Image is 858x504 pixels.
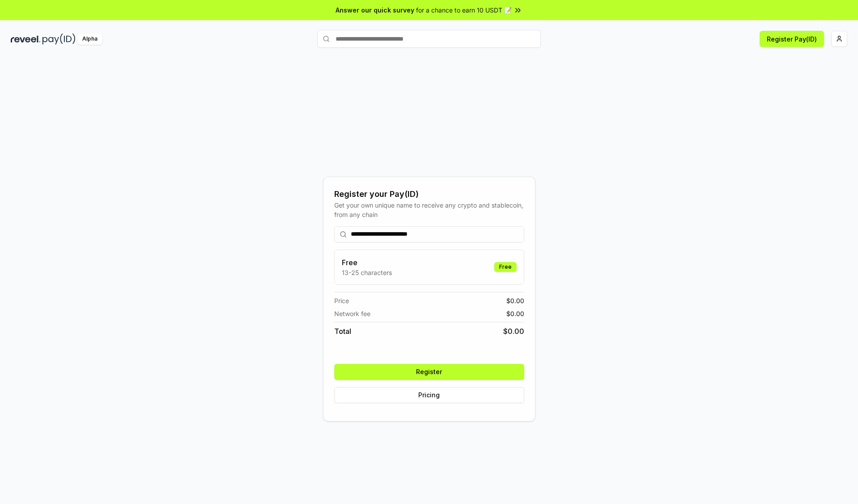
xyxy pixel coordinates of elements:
[760,31,824,47] button: Register Pay(ID)
[334,200,524,219] div: Get your own unique name to receive any crypto and stablecoin, from any chain
[334,387,524,403] button: Pricing
[342,257,392,268] h3: Free
[334,309,370,318] span: Network fee
[416,5,512,15] span: for a chance to earn 10 USDT 📝
[334,326,351,337] span: Total
[503,326,524,337] span: $ 0.00
[334,188,524,200] div: Register your Pay(ID)
[506,296,524,305] span: $ 0.00
[42,33,76,45] img: pay_id
[342,268,392,277] p: 13-25 characters
[506,309,524,318] span: $ 0.00
[334,296,349,305] span: Price
[336,5,414,15] span: Answer our quick survey
[494,262,517,272] div: Free
[334,364,524,380] button: Register
[77,33,102,45] div: Alpha
[11,33,41,45] img: reveel_dark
